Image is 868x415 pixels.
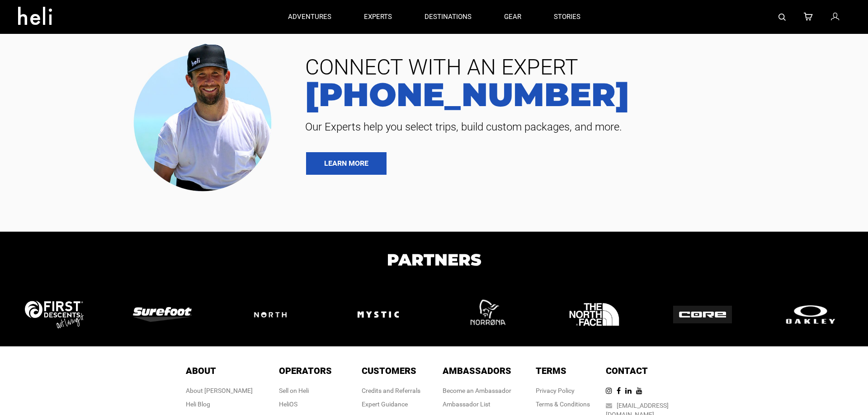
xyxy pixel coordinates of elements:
[362,365,416,376] span: Customers
[186,386,253,395] div: About [PERSON_NAME]
[25,301,84,328] img: logo
[133,307,192,322] img: logo
[778,14,786,21] img: search-bar-icon.svg
[458,286,514,343] img: logo
[186,401,210,408] a: Heli Blog
[241,299,300,330] img: logo
[298,120,854,134] span: Our Experts help you select trips, build custom packages, and more.
[350,286,406,343] img: logo
[781,303,840,326] img: logo
[279,401,297,408] a: HeliOS
[443,400,511,409] div: Ambassador List
[362,401,408,408] a: Expert Guidance
[536,401,590,408] a: Terms & Conditions
[364,12,392,22] p: experts
[186,365,216,376] span: About
[673,306,732,324] img: logo
[298,56,854,78] span: CONNECT WITH AN EXPERT
[127,36,285,196] img: contact our team
[279,365,332,376] span: Operators
[566,286,623,343] img: logo
[443,387,511,394] a: Become an Ambassador
[288,12,331,22] p: adventures
[536,365,566,376] span: Terms
[279,386,332,395] div: Sell on Heli
[606,365,648,376] span: Contact
[443,365,511,376] span: Ambassadors
[306,152,387,175] a: LEARN MORE
[362,387,420,394] a: Credits and Referrals
[425,12,472,22] p: destinations
[536,387,575,394] a: Privacy Policy
[298,78,854,111] a: [PHONE_NUMBER]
